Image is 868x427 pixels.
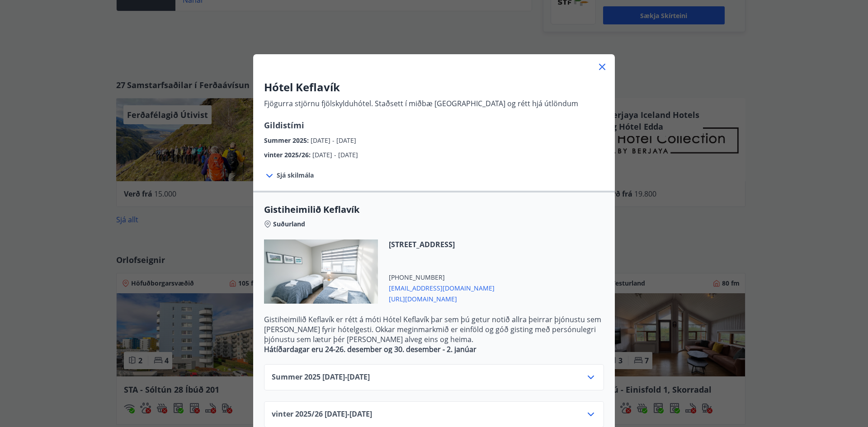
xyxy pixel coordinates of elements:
[389,239,495,249] span: [STREET_ADDRESS]
[264,344,476,354] strong: Hátíðardagar eru 24-26. desember og 30. desember - 2. janúar
[273,220,305,229] span: Suðurland
[264,150,312,159] span: vinter 2025/26 :
[264,80,578,95] h3: Hótel Keflavík
[264,99,578,108] p: Fjögurra stjörnu fjölskylduhótel. Staðsett í miðbæ [GEOGRAPHIC_DATA] og rétt hjá útlöndum
[272,409,372,420] span: vinter 2025/26 [DATE] - [DATE]
[389,293,495,304] span: [URL][DOMAIN_NAME]
[311,136,356,145] span: [DATE] - [DATE]
[389,273,495,282] span: [PHONE_NUMBER]
[264,136,311,145] span: Summer 2025 :
[264,120,304,131] span: Gildistími
[312,150,358,159] span: [DATE] - [DATE]
[389,282,495,293] span: [EMAIL_ADDRESS][DOMAIN_NAME]
[264,203,604,216] span: Gistiheimilið Keflavík
[277,171,314,180] span: Sjá skilmála
[272,372,370,383] span: Summer 2025 [DATE] - [DATE]
[264,314,604,344] p: Gistiheimilið Keflavík er rétt á móti Hótel Keflavík þar sem þú getur notið allra þeirrar þjónust...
